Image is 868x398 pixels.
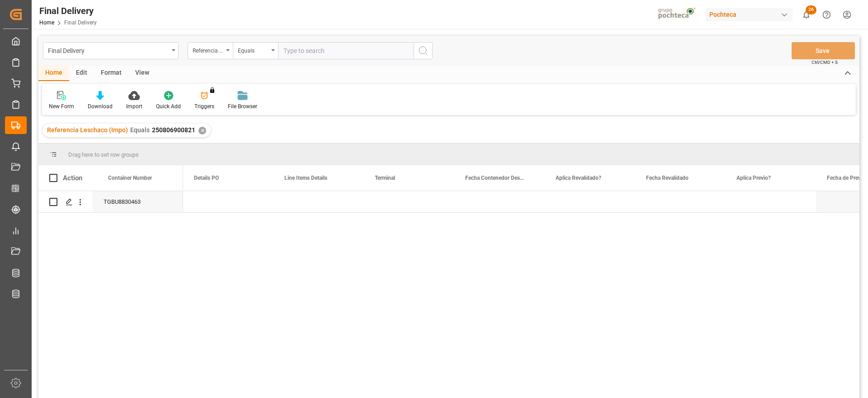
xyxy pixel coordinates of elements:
a: Home [39,19,54,26]
span: Ctrl/CMD + S [811,59,838,66]
span: Fecha Contenedor Descargado [465,175,526,181]
div: Import [126,102,142,110]
button: open menu [233,42,278,59]
div: Final Delivery [39,4,97,18]
span: Terminal [375,175,395,181]
div: Action [63,174,82,182]
div: ✕ [198,127,206,134]
button: Save [792,42,855,59]
div: Format [94,66,128,81]
span: Details PO [194,175,219,181]
img: pochtecaImg.jpg_1689854062.jpg [655,7,700,23]
span: 250806900821 [152,126,195,134]
span: Referencia Leschaco (Impo) [47,126,128,134]
div: Equals [238,44,269,55]
span: Aplica Previo? [736,175,771,181]
div: Download [88,102,113,110]
span: Fecha Revalidado [646,175,689,181]
button: search button [414,42,433,59]
div: Referencia Leschaco (Impo) [193,44,223,55]
div: File Browser [228,102,257,110]
span: Line Items Details [284,175,327,181]
span: Aplica Revalidado? [556,175,601,181]
span: Equals [130,126,150,134]
span: Container Number [108,175,152,181]
button: open menu [188,42,233,59]
div: View [128,66,156,81]
input: Type to search [278,42,414,59]
span: 26 [806,5,816,14]
div: Final Delivery [48,44,169,56]
div: Home [38,66,69,81]
div: New Form [49,102,74,110]
div: TGBU8830463 [93,191,183,212]
button: Help Center [816,5,837,25]
span: Drag here to set row groups [68,151,139,158]
button: open menu [43,42,179,59]
button: Pochteca [706,6,796,23]
div: Pochteca [706,8,793,21]
div: Edit [69,66,94,81]
div: Press SPACE to select this row. [38,191,183,213]
div: Quick Add [156,102,181,110]
button: show 26 new notifications [796,5,816,25]
span: Fecha de Previo [827,175,865,181]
